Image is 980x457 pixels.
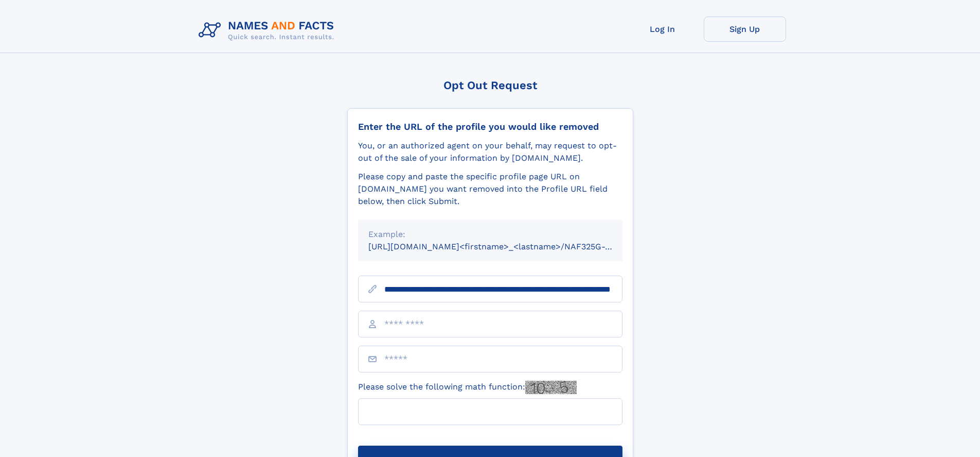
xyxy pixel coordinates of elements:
[368,242,642,251] small: [URL][DOMAIN_NAME]<firstname>_<lastname>/NAF325G-xxxxxxxx
[358,171,622,208] div: Please copy and paste the specific profile page URL on [DOMAIN_NAME] you want removed into the Pr...
[358,140,622,164] div: You, or an authorized agent on your behalf, may request to opt-out of the sale of your informatio...
[358,121,622,132] div: Enter the URL of the profile you would like removed
[704,16,786,42] a: Sign Up
[347,79,633,92] div: Opt Out Request
[368,228,612,241] div: Example:
[358,381,577,394] label: Please solve the following math function:
[194,16,343,44] img: Logo Names and Facts
[621,16,704,42] a: Log In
